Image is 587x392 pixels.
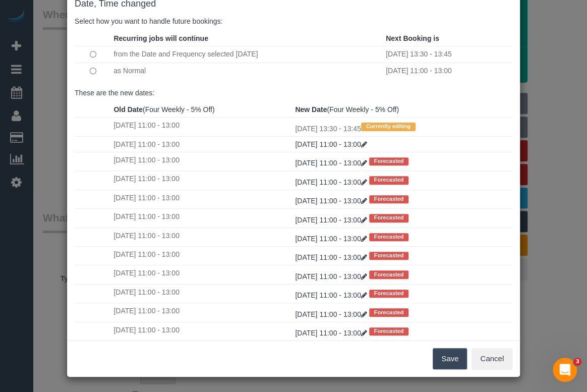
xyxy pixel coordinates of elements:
th: (Four Weekly - 5% Off) [111,102,292,118]
iframe: Intercom live chat [553,358,577,382]
td: [DATE] 11:00 - 13:00 [111,228,292,246]
strong: New Date [295,105,327,114]
td: [DATE] 11:00 - 13:00 [111,171,292,190]
a: [DATE] 11:00 - 13:00 [295,329,369,337]
td: [DATE] 11:00 - 13:00 [111,209,292,228]
a: [DATE] 11:00 - 13:00 [295,159,369,167]
button: Save [433,348,467,369]
span: Forecasted [369,233,409,241]
span: Forecasted [369,308,409,316]
td: as Normal [111,63,383,79]
td: [DATE] 11:00 - 13:00 [111,190,292,208]
p: These are the new dates: [75,88,512,98]
span: Forecasted [369,252,409,260]
span: Forecasted [369,327,409,335]
a: [DATE] 11:00 - 13:00 [295,291,369,299]
button: Cancel [472,348,512,369]
td: [DATE] 13:30 - 13:45 [292,118,512,136]
td: [DATE] 11:00 - 13:00 [111,284,292,303]
td: [DATE] 11:00 - 13:00 [111,303,292,322]
span: Forecasted [369,270,409,278]
p: Select how you want to handle future bookings: [75,16,512,26]
td: [DATE] 11:00 - 13:00 [111,246,292,265]
a: [DATE] 11:00 - 13:00 [295,253,369,261]
span: 3 [573,358,581,366]
td: [DATE] 11:00 - 13:00 [111,136,292,152]
td: [DATE] 11:00 - 13:00 [111,152,292,171]
th: (Four Weekly - 5% Off) [292,102,512,118]
td: [DATE] 11:00 - 13:00 [111,322,292,341]
span: Forecasted [369,176,409,184]
span: Forecasted [369,157,409,165]
a: [DATE] 11:00 - 13:00 [295,197,369,205]
a: [DATE] 11:00 - 13:00 [295,140,367,148]
span: Currently editing [361,123,416,131]
td: [DATE] 11:00 - 13:00 [383,63,512,79]
td: [DATE] 11:00 - 13:00 [111,118,292,136]
a: [DATE] 11:00 - 13:00 [295,272,369,281]
a: [DATE] 11:00 - 13:00 [295,235,369,243]
a: [DATE] 11:00 - 13:00 [295,178,369,186]
span: Forecasted [369,214,409,222]
td: from the Date and Frequency selected [DATE] [111,46,383,63]
span: Forecasted [369,195,409,203]
a: [DATE] 11:00 - 13:00 [295,310,369,318]
strong: Next Booking is [386,34,439,42]
td: [DATE] 13:30 - 13:45 [383,46,512,63]
span: Forecasted [369,290,409,298]
a: [DATE] 11:00 - 13:00 [295,216,369,224]
strong: Recurring jobs will continue [113,34,208,42]
strong: Old Date [113,105,143,114]
td: [DATE] 11:00 - 13:00 [111,265,292,284]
